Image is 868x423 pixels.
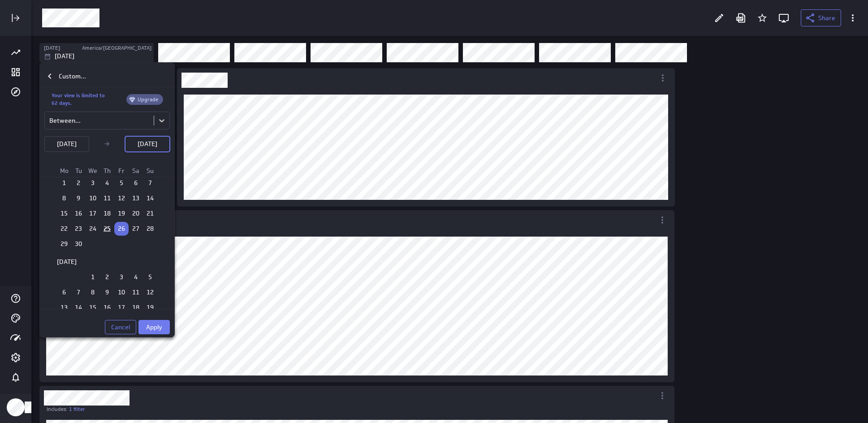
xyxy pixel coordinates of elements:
[57,222,71,236] td: Choose Monday, September 22, 2025 as your check-out date. It’s available.
[86,207,100,220] td: Choose Wednesday, September 17, 2025 as your check-out date. It’s available.
[125,136,170,152] button: [DATE]
[86,270,100,284] td: Choose Wednesday, October 1, 2025 as your check-out date. It’s available.
[129,191,143,205] td: Choose Saturday, September 13, 2025 as your check-out date. It’s available.
[132,167,139,175] small: Sa
[100,301,114,315] td: Choose Thursday, October 16, 2025 as your check-out date. It’s available.
[100,191,114,205] td: Choose Thursday, September 11, 2025 as your check-out date. It’s available.
[71,237,86,251] td: Choose Tuesday, September 30, 2025 as your check-out date. It’s available.
[57,237,71,251] td: Choose Monday, September 29, 2025 as your check-out date. It’s available.
[57,207,71,220] td: Choose Monday, September 15, 2025 as your check-out date. It’s available.
[143,207,157,220] td: Choose Sunday, September 21, 2025 as your check-out date. It’s available.
[40,65,174,87] div: Custom...
[100,285,114,299] td: Choose Thursday, October 9, 2025 as your check-out date. It’s available.
[114,222,129,236] td: Selected as start date. Friday, September 26, 2025
[143,301,157,315] td: Choose Sunday, October 19, 2025 as your check-out date. It’s available.
[71,222,86,236] td: Choose Tuesday, September 23, 2025 as your check-out date. It’s available.
[114,191,129,205] td: Choose Friday, September 12, 2025 as your check-out date. It’s available.
[104,167,111,175] small: Th
[86,301,100,315] td: Choose Wednesday, October 15, 2025 as your check-out date. It’s available.
[146,323,162,331] span: Apply
[57,301,71,315] td: Choose Monday, October 13, 2025 as your check-out date. It’s available.
[138,139,157,149] p: [DATE]
[71,176,86,190] td: Choose Tuesday, September 2, 2025 as your check-out date. It’s available.
[49,117,81,125] div: Between...
[57,139,77,149] p: [DATE]
[71,301,86,315] td: Choose Tuesday, October 14, 2025 as your check-out date. It’s available.
[59,72,86,81] p: Custom...
[86,222,100,236] td: Choose Wednesday, September 24, 2025 as your check-out date. It’s available.
[114,207,129,220] td: Choose Friday, September 19, 2025 as your check-out date. It’s available.
[114,270,129,284] td: Choose Friday, October 3, 2025 as your check-out date. It’s available.
[60,167,69,175] small: Mo
[57,191,71,205] td: Choose Monday, September 8, 2025 as your check-out date. It’s available.
[147,167,154,175] small: Su
[138,320,170,334] button: Apply
[57,285,71,299] td: Choose Monday, October 6, 2025 as your check-out date. It’s available.
[86,191,100,205] td: Choose Wednesday, September 10, 2025 as your check-out date. It’s available.
[100,222,114,236] td: Choose Thursday, September 25, 2025 as your check-out date. It’s available.
[75,167,82,175] small: Tu
[71,191,86,205] td: Choose Tuesday, September 9, 2025 as your check-out date. It’s available.
[129,207,143,220] td: Choose Saturday, September 20, 2025 as your check-out date. It’s available.
[143,191,157,205] td: Choose Sunday, September 14, 2025 as your check-out date. It’s available.
[100,176,114,190] td: Choose Thursday, September 4, 2025 as your check-out date. It’s available.
[143,222,157,236] td: Choose Sunday, September 28, 2025 as your check-out date. It’s available.
[57,176,71,190] td: Choose Monday, September 1, 2025 as your check-out date. It’s available.
[100,270,114,284] td: Choose Thursday, October 2, 2025 as your check-out date. It’s available.
[40,87,174,334] div: Your view is limited to 62 days.UpgradeBetween...[DATE][DATE]CalendarCancelApply
[86,176,100,190] td: Choose Wednesday, September 3, 2025 as your check-out date. It’s available.
[114,301,129,315] td: Choose Friday, October 17, 2025 as your check-out date. It’s available.
[86,285,100,299] td: Choose Wednesday, October 8, 2025 as your check-out date. It’s available.
[129,285,143,299] td: Choose Saturday, October 11, 2025 as your check-out date. It’s available.
[100,207,114,220] td: Choose Thursday, September 18, 2025 as your check-out date. It’s available.
[129,301,143,315] td: Choose Saturday, October 18, 2025 as your check-out date. It’s available.
[52,92,108,107] p: Your view is limited to 62 days.
[133,96,163,103] span: Upgrade
[57,258,77,266] strong: [DATE]
[71,285,86,299] td: Choose Tuesday, October 7, 2025 as your check-out date. It’s available.
[129,176,143,190] td: Choose Saturday, September 6, 2025 as your check-out date. It’s available.
[118,167,125,175] small: Fr
[114,176,129,190] td: Choose Friday, September 5, 2025 as your check-out date. It’s available.
[129,270,143,284] td: Choose Saturday, October 4, 2025 as your check-out date. It’s available.
[143,270,157,284] td: Choose Sunday, October 5, 2025 as your check-out date. It’s available.
[88,167,97,175] small: We
[71,207,86,220] td: Choose Tuesday, September 16, 2025 as your check-out date. It’s available.
[105,320,136,334] button: Cancel
[44,136,89,152] button: [DATE]
[143,176,157,190] td: Choose Sunday, September 7, 2025 as your check-out date. It’s available.
[129,222,143,236] td: Choose Saturday, September 27, 2025 as your check-out date. It’s available.
[114,285,129,299] td: Choose Friday, October 10, 2025 as your check-out date. It’s available.
[143,285,157,299] td: Choose Sunday, October 12, 2025 as your check-out date. It’s available.
[111,323,130,331] span: Cancel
